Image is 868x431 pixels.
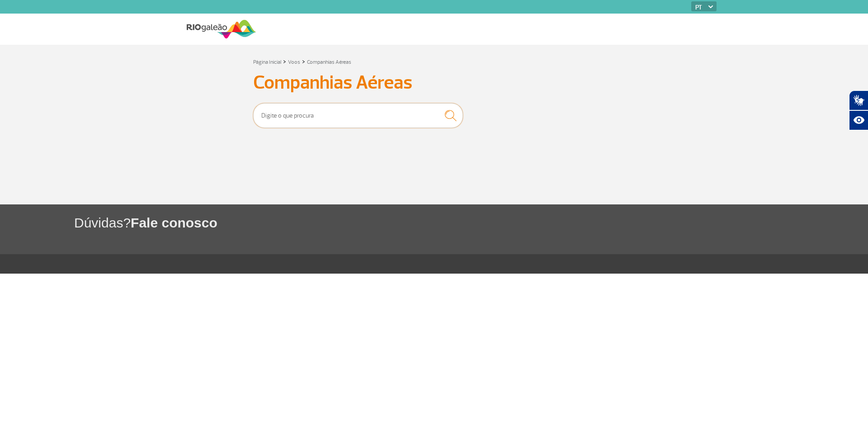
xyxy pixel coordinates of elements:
[302,56,305,66] a: >
[307,59,351,66] a: Companhias Aéreas
[283,56,286,66] a: >
[253,103,463,128] input: Digite o que procura
[253,59,281,66] a: Página Inicial
[131,215,217,230] span: Fale conosco
[74,213,868,232] h1: Dúvidas?
[849,90,868,110] button: Abrir tradutor de língua de sinais.
[849,110,868,130] button: Abrir recursos assistivos.
[288,59,300,66] a: Voos
[849,90,868,130] div: Plugin de acessibilidade da Hand Talk.
[253,71,615,94] h3: Companhias Aéreas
